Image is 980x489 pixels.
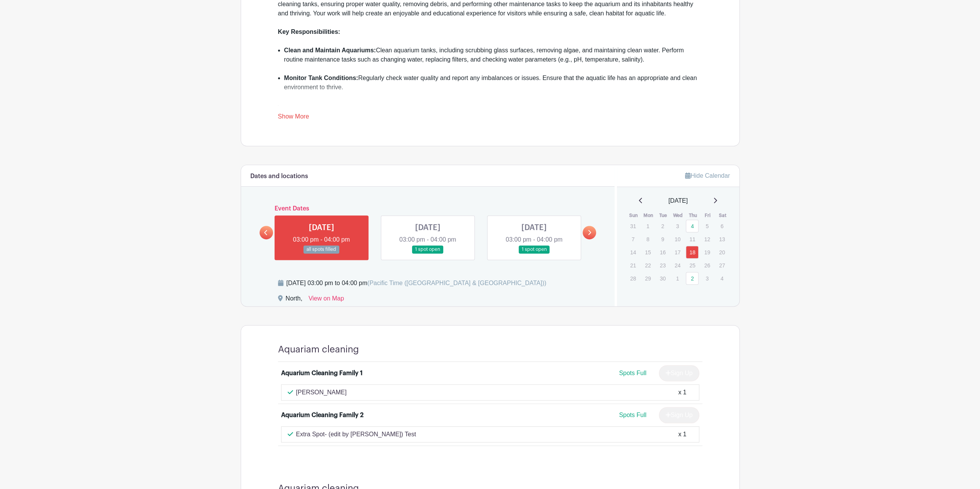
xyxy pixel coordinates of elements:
[642,259,654,271] p: 22
[671,246,684,258] p: 17
[686,233,699,245] p: 11
[278,344,359,355] h4: Aquariam cleaning
[308,294,344,306] a: View on Map
[701,220,714,232] p: 5
[678,388,686,397] div: x 1
[284,101,702,120] li: Clear any debris, uneaten food, or waste from the tanks, keeping the habitat clean and safe for t...
[700,212,715,219] th: Fri
[671,212,686,219] th: Wed
[619,412,646,418] span: Spots Full
[715,259,728,271] p: 27
[656,233,669,245] p: 9
[278,28,340,35] strong: Key Responsibilities:
[701,233,714,245] p: 12
[678,430,686,439] div: x 1
[250,173,308,180] h6: Dates and locations
[715,246,728,258] p: 20
[627,233,639,245] p: 7
[284,73,702,101] li: Regularly check water quality and report any imbalances or issues. Ensure that the aquatic life h...
[671,220,684,232] p: 3
[626,212,641,219] th: Sun
[619,370,646,376] span: Spots Full
[642,272,654,284] p: 29
[284,102,331,109] strong: Remove Debris:
[715,272,728,284] p: 4
[656,212,671,219] th: Tue
[656,272,669,284] p: 30
[701,259,714,271] p: 26
[701,272,714,284] p: 3
[715,233,728,245] p: 13
[296,388,347,397] p: [PERSON_NAME]
[642,246,654,258] p: 15
[715,212,730,219] th: Sat
[273,205,583,212] h6: Event Dates
[671,259,684,271] p: 24
[686,259,699,271] p: 25
[642,233,654,245] p: 8
[278,113,309,123] a: Show More
[671,272,684,284] p: 1
[641,212,656,219] th: Mon
[656,259,669,271] p: 23
[627,246,639,258] p: 14
[367,280,546,286] span: (Pacific Time ([GEOGRAPHIC_DATA] & [GEOGRAPHIC_DATA]))
[642,220,654,232] p: 1
[668,196,688,205] span: [DATE]
[286,279,546,288] div: [DATE] 03:00 pm to 04:00 pm
[627,220,639,232] p: 31
[296,430,416,439] p: Extra Spot- (edit by [PERSON_NAME]) Test
[686,272,699,285] a: 2
[656,246,669,258] p: 16
[685,172,730,179] a: Hide Calendar
[627,259,639,271] p: 21
[284,75,358,81] strong: Monitor Tank Conditions:
[701,246,714,258] p: 19
[284,46,702,73] li: Clean aquarium tanks, including scrubbing glass surfaces, removing algae, and maintaining clean w...
[671,233,684,245] p: 10
[715,220,728,232] p: 6
[686,220,699,232] a: 4
[286,294,303,306] div: North,
[281,369,363,378] div: Aquarium Cleaning Family 1
[656,220,669,232] p: 2
[281,411,364,420] div: Aquarium Cleaning Family 2
[284,47,376,53] strong: Clean and Maintain Aquariums:
[685,212,700,219] th: Thu
[686,246,699,259] a: 18
[627,272,639,284] p: 28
